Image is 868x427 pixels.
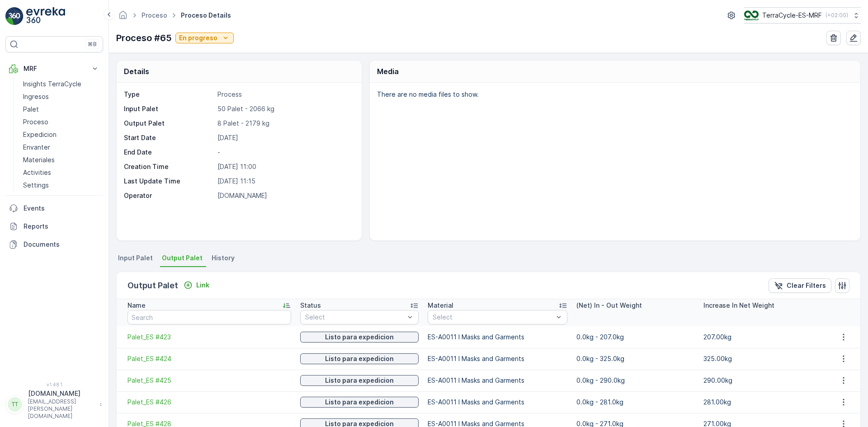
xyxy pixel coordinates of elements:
[572,326,699,348] td: 0.0kg - 207.0kg
[19,116,103,128] a: Proceso
[5,199,103,217] a: Events
[325,376,394,385] p: Listo para expedicion
[19,179,103,192] a: Settings
[325,333,394,342] p: Listo para expedicion
[24,64,85,73] p: MRF
[19,90,103,103] a: Ingresos
[300,332,418,343] button: Listo para expedicion
[116,31,172,45] p: Proceso #65
[217,104,352,113] p: 50 Palet - 2066 kg
[699,326,826,348] td: 207.00kg
[127,354,291,363] a: Palet_ES #424
[124,66,149,77] p: Details
[124,119,214,128] p: Output Palet
[423,348,572,370] td: ES-A0011 I Masks and Garments
[5,382,103,387] span: v 1.48.1
[19,141,103,154] a: Envanter
[196,281,209,290] p: Link
[124,162,214,171] p: Creation Time
[572,391,699,413] td: 0.0kg - 281.0kg
[23,143,50,152] p: Envanter
[699,370,826,391] td: 290.00kg
[19,128,103,141] a: Expedicion
[23,130,57,139] p: Expedicion
[162,253,203,263] span: Output Palet
[826,12,848,19] p: ( +02:00 )
[118,14,128,21] a: Homepage
[23,181,49,190] p: Settings
[124,90,214,99] p: Type
[5,7,24,25] img: logo
[423,326,572,348] td: ES-A0011 I Masks and Garments
[5,60,103,78] button: MRF
[744,7,861,23] button: TerraCycle-ES-MRF(+02:00)
[23,117,48,127] p: Proceso
[179,33,217,42] p: En progreso
[88,41,97,48] p: ⌘B
[127,398,291,407] a: Palet_ES #426
[217,148,352,157] p: -
[19,78,103,90] a: Insights TerraCycle
[26,7,65,25] img: logo_light-DOdMpM7g.png
[28,389,95,398] p: [DOMAIN_NAME]
[127,376,291,385] a: Palet_ES #425
[428,301,453,310] p: Material
[180,280,213,291] button: Link
[179,11,233,20] span: Proceso Details
[217,90,352,99] p: Process
[127,333,291,342] span: Palet_ES #423
[5,217,103,235] a: Reports
[433,313,553,322] p: Select
[325,398,394,407] p: Listo para expedicion
[124,148,214,157] p: End Date
[300,301,321,310] p: Status
[127,310,291,324] input: Search
[23,92,49,101] p: Ingresos
[787,281,826,290] p: Clear Filters
[217,177,352,186] p: [DATE] 11:15
[23,105,39,114] p: Palet
[423,391,572,413] td: ES-A0011 I Masks and Garments
[576,301,642,310] p: (Net) In - Out Weight
[127,279,178,292] p: Output Palet
[24,222,99,231] p: Reports
[217,162,352,171] p: [DATE] 11:00
[124,133,214,142] p: Start Date
[142,11,167,19] a: Proceso
[24,240,99,249] p: Documents
[300,353,418,364] button: Listo para expedicion
[5,389,103,420] button: TT[DOMAIN_NAME][EMAIL_ADDRESS][PERSON_NAME][DOMAIN_NAME]
[699,391,826,413] td: 281.00kg
[217,119,352,128] p: 8 Palet - 2179 kg
[118,253,153,263] span: Input Palet
[325,354,394,363] p: Listo para expedicion
[377,66,399,77] p: Media
[769,278,831,293] button: Clear Filters
[19,166,103,179] a: Activities
[744,10,759,20] img: TC_mwK4AaT.png
[300,397,418,408] button: Listo para expedicion
[762,11,822,20] p: TerraCycle-ES-MRF
[124,104,214,113] p: Input Palet
[8,397,22,412] div: TT
[19,154,103,166] a: Materiales
[24,204,99,213] p: Events
[23,168,51,177] p: Activities
[305,313,404,322] p: Select
[212,253,235,263] span: History
[217,133,352,142] p: [DATE]
[28,398,95,420] p: [EMAIL_ADDRESS][PERSON_NAME][DOMAIN_NAME]
[572,370,699,391] td: 0.0kg - 290.0kg
[423,370,572,391] td: ES-A0011 I Masks and Garments
[699,348,826,370] td: 325.00kg
[703,301,774,310] p: Increase In Net Weight
[217,191,352,200] p: [DOMAIN_NAME]
[127,301,146,310] p: Name
[300,375,418,386] button: Listo para expedicion
[124,177,214,186] p: Last Update Time
[23,155,55,164] p: Materiales
[175,33,234,43] button: En progreso
[124,191,214,200] p: Operator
